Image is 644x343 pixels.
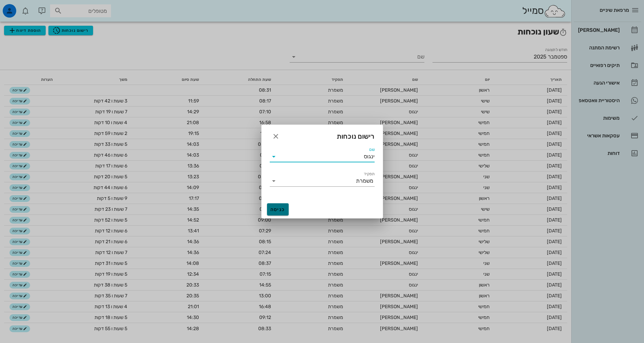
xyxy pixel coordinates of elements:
div: תפקידמשמרת [270,176,375,186]
label: שם [369,147,375,152]
span: כניסה [270,207,286,212]
div: משמרת [356,178,373,184]
label: תפקיד [363,171,374,177]
div: רישום נוכחות [262,125,383,146]
button: כניסה [267,203,289,215]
